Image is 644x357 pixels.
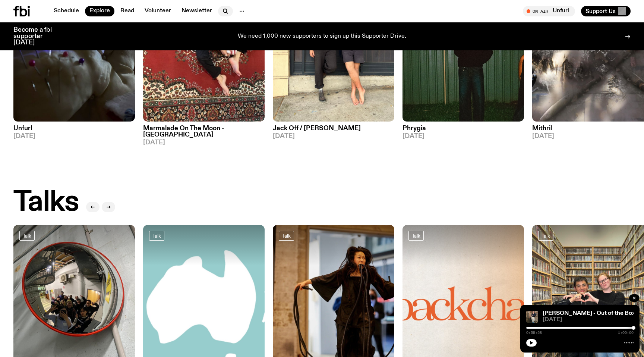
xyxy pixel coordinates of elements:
[23,233,31,238] span: Talk
[282,233,291,238] span: Talk
[149,231,164,241] a: Talk
[13,27,61,46] h3: Become a fbi supporter [DATE]
[13,122,135,140] a: Unfurl[DATE]
[177,6,217,16] a: Newsletter
[143,140,265,146] span: [DATE]
[13,125,135,132] h3: Unfurl
[402,125,524,132] h3: Phrygia
[542,233,550,238] span: Talk
[412,233,420,238] span: Talk
[238,33,406,40] p: We need 1,000 new supporters to sign up this Supporter Drive.
[143,125,265,138] h3: Marmalade On The Moon - [GEOGRAPHIC_DATA]
[618,331,634,335] span: 1:00:00
[273,133,394,140] span: [DATE]
[526,311,538,323] img: Kate Saap & Lynn Harries
[543,310,635,316] a: [PERSON_NAME] - Out of the Box
[543,317,634,323] span: [DATE]
[116,6,139,16] a: Read
[152,233,161,238] span: Talk
[273,122,394,140] a: Jack Off / [PERSON_NAME][DATE]
[402,122,524,140] a: Phrygia[DATE]
[523,6,575,16] button: On AirUnfurl
[585,8,616,15] span: Support Us
[279,231,294,241] a: Talk
[526,331,542,335] span: 0:59:58
[85,6,114,16] a: Explore
[273,125,394,132] h3: Jack Off / [PERSON_NAME]
[49,6,83,16] a: Schedule
[538,231,553,241] a: Talk
[143,122,265,146] a: Marmalade On The Moon - [GEOGRAPHIC_DATA][DATE]
[13,188,79,217] h2: Talks
[581,6,631,16] button: Support Us
[402,133,524,140] span: [DATE]
[408,231,424,241] a: Talk
[19,231,35,241] a: Talk
[140,6,176,16] a: Volunteer
[13,133,135,140] span: [DATE]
